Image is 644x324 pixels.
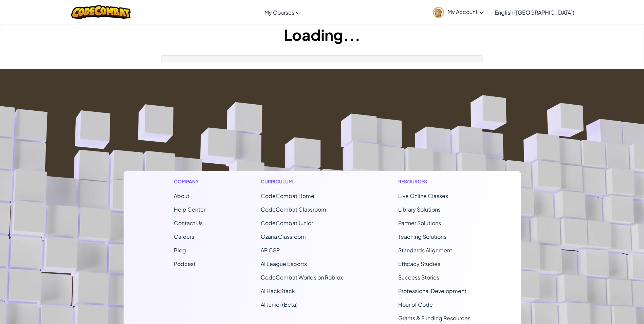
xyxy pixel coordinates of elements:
a: Hour of Code [398,301,433,308]
img: CodeCombat logo [71,5,131,19]
a: Grants & Funding Resources [398,314,471,322]
span: My Account [447,8,484,15]
span: My Courses [264,9,294,16]
span: Contact Us [174,219,203,227]
h1: Loading... [0,24,644,45]
a: Partner Solutions [398,219,441,227]
img: avatar [433,7,444,18]
h1: Curriculum [261,178,343,185]
a: Help Center [174,206,205,213]
a: My Courses [261,3,304,21]
a: Success Stories [398,274,439,281]
a: Live Online Classes [398,192,448,199]
a: Ozaria Classroom [261,233,306,240]
a: Careers [174,233,194,240]
span: CodeCombat Home [261,192,314,199]
a: My Account [429,1,487,23]
a: Library Solutions [398,206,441,213]
a: English ([GEOGRAPHIC_DATA]) [491,3,578,21]
a: Podcast [174,260,196,267]
a: Blog [174,247,186,254]
a: AP CSP [261,247,280,254]
a: CodeCombat Classroom [261,206,326,213]
a: AI Junior (Beta) [261,301,298,308]
a: About [174,192,189,199]
h1: Resources [398,178,471,185]
span: English ([GEOGRAPHIC_DATA]) [495,9,574,16]
a: AI League Esports [261,260,307,267]
a: Efficacy Studies [398,260,440,267]
a: Standards Alignment [398,247,452,254]
a: Teaching Solutions [398,233,446,240]
a: CodeCombat Junior [261,219,313,227]
a: Professional Development [398,287,466,294]
a: CodeCombat Worlds on Roblox [261,274,343,281]
h1: Company [174,178,205,185]
a: AI HackStack [261,287,295,294]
